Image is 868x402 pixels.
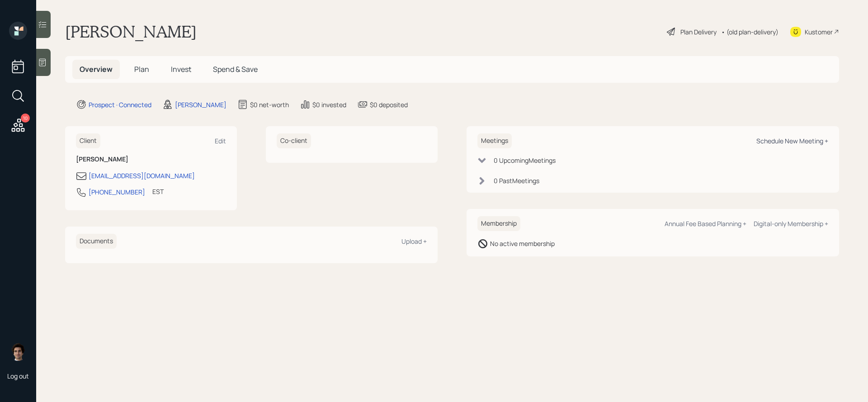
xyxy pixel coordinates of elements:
div: Kustomer [805,27,833,37]
h6: Meetings [477,133,512,148]
div: Upload + [401,237,427,246]
div: Annual Fee Based Planning + [665,219,746,228]
div: Plan Delivery [680,27,717,37]
div: $0 invested [312,100,346,109]
h6: Membership [477,216,520,231]
div: $0 net-worth [250,100,289,109]
span: Overview [80,64,113,74]
div: 10 [21,114,30,123]
div: • (old plan-delivery) [721,27,778,37]
span: Plan [134,64,149,74]
div: 0 Upcoming Meeting s [494,156,556,165]
div: Log out [7,372,29,380]
span: Invest [171,64,191,74]
h6: [PERSON_NAME] [76,156,226,163]
h6: Co-client [277,133,311,148]
div: EST [152,187,164,196]
div: 0 Past Meeting s [494,176,539,185]
img: harrison-schaefer-headshot-2.png [9,343,27,361]
span: Spend & Save [213,64,258,74]
h6: Client [76,133,100,148]
div: Edit [215,137,226,145]
div: $0 deposited [370,100,408,109]
div: Prospect · Connected [89,100,151,109]
div: [EMAIL_ADDRESS][DOMAIN_NAME] [89,171,195,180]
div: Schedule New Meeting + [756,137,828,145]
div: Digital-only Membership + [754,219,828,228]
div: [PERSON_NAME] [175,100,226,109]
h1: [PERSON_NAME] [65,22,197,42]
div: [PHONE_NUMBER] [89,187,145,197]
h6: Documents [76,234,117,249]
div: No active membership [490,239,555,248]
